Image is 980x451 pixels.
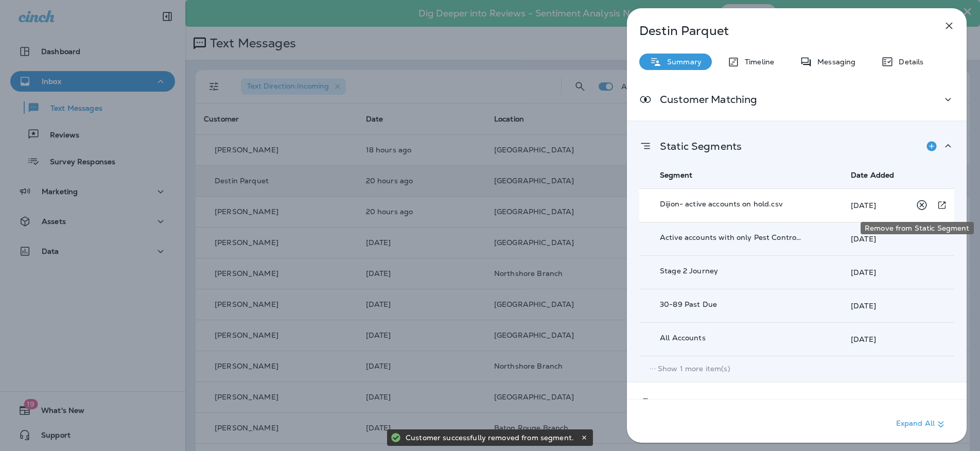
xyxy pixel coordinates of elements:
p: Stage 2 Journey [660,267,801,275]
button: View this segment in a new tab [934,196,950,215]
p: [DATE] [851,335,876,343]
p: [DATE] [851,302,876,310]
p: Show 1 more item(s) [658,365,730,373]
p: 30-89 Past Due [660,300,801,308]
button: Remove from Static Segment [912,196,931,215]
p: Static Segments [652,142,742,150]
p: Summary [662,58,702,66]
button: Show 1 more item(s) [643,360,734,377]
p: [DATE] [851,235,876,243]
p: Customer Matching [652,95,757,103]
p: Timeline [740,58,774,66]
p: Details [894,58,923,66]
div: Customer successfully removed from segment. [406,429,579,446]
button: Expand All [892,415,951,433]
p: Destin Parquet [639,24,920,38]
button: Add to Static Segment [921,136,942,157]
div: Remove from Static Segment [861,222,974,234]
p: [DATE] [851,268,876,276]
span: Segment [660,170,692,180]
span: Date Added [851,170,894,180]
p: Dijion- active accounts on hold.csv [660,200,801,208]
p: Messaging [812,58,855,66]
p: [DATE] [851,201,876,210]
p: Active accounts with only Pest Control.csv [660,233,801,241]
p: Expand All [896,418,947,430]
p: All Accounts [660,334,801,342]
